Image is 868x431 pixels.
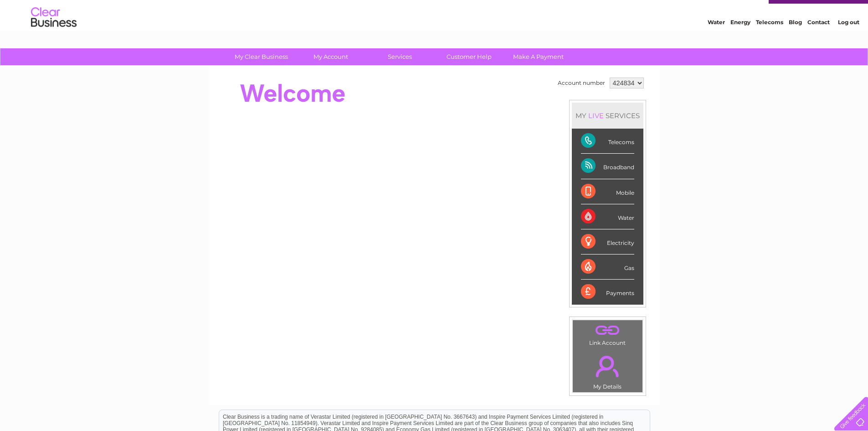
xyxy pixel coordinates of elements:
[581,154,634,179] div: Broadband
[219,5,650,44] div: Clear Business is a trading name of Verastar Limited (registered in [GEOGRAPHIC_DATA] No. 3667643...
[581,229,634,254] div: Electricity
[581,129,634,154] div: Telecoms
[572,320,643,348] td: Link Account
[501,48,576,65] a: Make A Payment
[581,254,634,280] div: Gas
[575,322,640,338] a: .
[586,111,606,120] div: LIVE
[31,24,77,52] img: logo.png
[756,39,783,46] a: Telecoms
[572,348,643,393] td: My Details
[581,280,634,304] div: Payments
[838,39,859,46] a: Log out
[555,75,607,91] td: Account number
[789,39,802,46] a: Blog
[572,103,643,129] div: MY SERVICES
[581,204,634,229] div: Water
[293,48,368,65] a: My Account
[431,48,507,65] a: Customer Help
[224,48,299,65] a: My Clear Business
[575,350,640,382] a: .
[362,48,437,65] a: Services
[581,179,634,204] div: Mobile
[730,39,750,46] a: Energy
[708,39,725,46] a: Water
[696,5,759,16] a: 0333 014 3131
[807,39,830,46] a: Contact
